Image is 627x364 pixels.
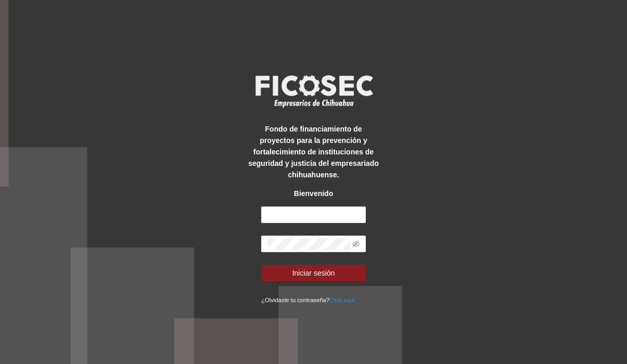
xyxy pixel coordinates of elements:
[249,72,379,110] img: logo
[261,297,354,303] small: ¿Olvidaste tu contraseña?
[292,267,335,279] span: Iniciar sesión
[329,297,355,303] a: Click aqui
[352,240,360,248] span: eye-invisible
[248,125,379,179] strong: Fondo de financiamiento de proyectos para la prevención y fortalecimiento de instituciones de seg...
[261,265,366,281] button: Iniciar sesión
[294,189,333,198] strong: Bienvenido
